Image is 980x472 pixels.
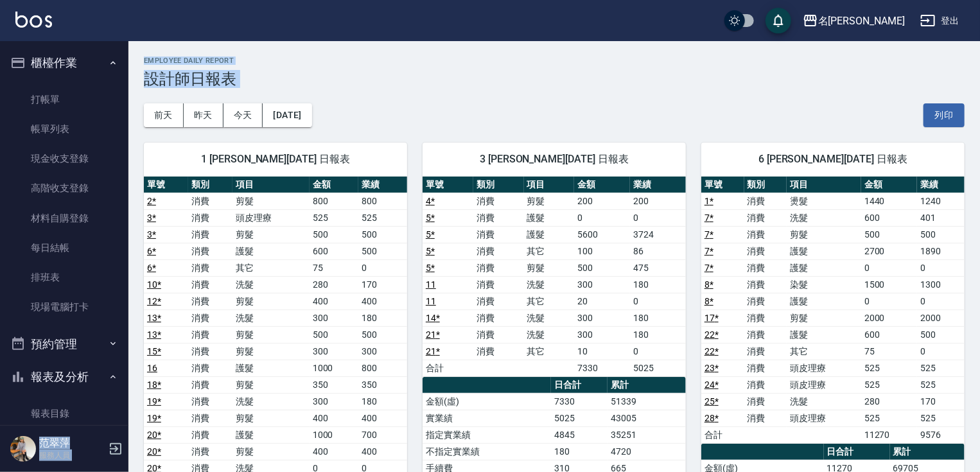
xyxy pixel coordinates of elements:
[630,360,686,376] td: 5025
[787,276,861,293] td: 染髮
[524,343,575,360] td: 其它
[188,209,232,226] td: 消費
[917,410,965,426] td: 525
[5,292,123,322] a: 現場電腦打卡
[630,259,686,276] td: 475
[861,410,917,426] td: 525
[426,279,436,290] a: 11
[188,193,232,209] td: 消費
[473,276,524,293] td: 消費
[5,85,123,114] a: 打帳單
[524,310,575,326] td: 洗髮
[473,326,524,343] td: 消費
[551,393,608,410] td: 7330
[524,243,575,259] td: 其它
[787,209,861,226] td: 洗髮
[423,393,551,410] td: 金額(虛)
[861,393,917,410] td: 280
[232,426,310,443] td: 護髮
[473,226,524,243] td: 消費
[787,226,861,243] td: 剪髮
[861,177,917,193] th: 金額
[744,360,787,376] td: 消費
[923,103,965,127] button: 列印
[744,193,787,209] td: 消費
[358,293,407,310] td: 400
[232,177,310,193] th: 項目
[861,226,917,243] td: 500
[426,296,436,306] a: 11
[423,426,551,443] td: 指定實業績
[358,343,407,360] td: 300
[310,410,358,426] td: 400
[608,426,686,443] td: 35251
[917,310,965,326] td: 2000
[917,276,965,293] td: 1300
[574,326,630,343] td: 300
[744,226,787,243] td: 消費
[310,276,358,293] td: 280
[263,103,311,127] button: [DATE]
[917,193,965,209] td: 1240
[744,410,787,426] td: 消費
[5,204,123,233] a: 材料自購登錄
[310,326,358,343] td: 500
[917,177,965,193] th: 業績
[232,193,310,209] td: 剪髮
[701,426,744,443] td: 合計
[310,177,358,193] th: 金額
[861,259,917,276] td: 0
[188,276,232,293] td: 消費
[787,326,861,343] td: 護髮
[473,343,524,360] td: 消費
[574,343,630,360] td: 10
[630,293,686,310] td: 0
[310,343,358,360] td: 300
[232,226,310,243] td: 剪髮
[358,209,407,226] td: 525
[232,243,310,259] td: 護髮
[787,343,861,360] td: 其它
[310,426,358,443] td: 1000
[473,209,524,226] td: 消費
[551,377,608,394] th: 日合計
[39,437,105,450] h5: 范翠萍
[861,243,917,259] td: 2700
[144,177,188,193] th: 單號
[917,393,965,410] td: 170
[188,310,232,326] td: 消費
[358,443,407,460] td: 400
[423,443,551,460] td: 不指定實業績
[358,226,407,243] td: 500
[232,393,310,410] td: 洗髮
[861,193,917,209] td: 1440
[188,410,232,426] td: 消費
[5,46,123,80] button: 櫃檯作業
[310,293,358,310] td: 400
[5,360,123,394] button: 報表及分析
[787,177,861,193] th: 項目
[917,326,965,343] td: 500
[824,444,890,460] th: 日合計
[861,376,917,393] td: 525
[144,103,184,127] button: 前天
[232,376,310,393] td: 剪髮
[473,193,524,209] td: 消費
[5,328,123,361] button: 預約管理
[5,114,123,144] a: 帳單列表
[798,8,910,34] button: 名[PERSON_NAME]
[861,209,917,226] td: 600
[630,177,686,193] th: 業績
[310,259,358,276] td: 75
[232,326,310,343] td: 剪髮
[787,393,861,410] td: 洗髮
[744,259,787,276] td: 消費
[574,226,630,243] td: 5600
[917,376,965,393] td: 525
[188,360,232,376] td: 消費
[188,443,232,460] td: 消費
[890,444,965,460] th: 累計
[861,310,917,326] td: 2000
[630,276,686,293] td: 180
[524,193,575,209] td: 剪髮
